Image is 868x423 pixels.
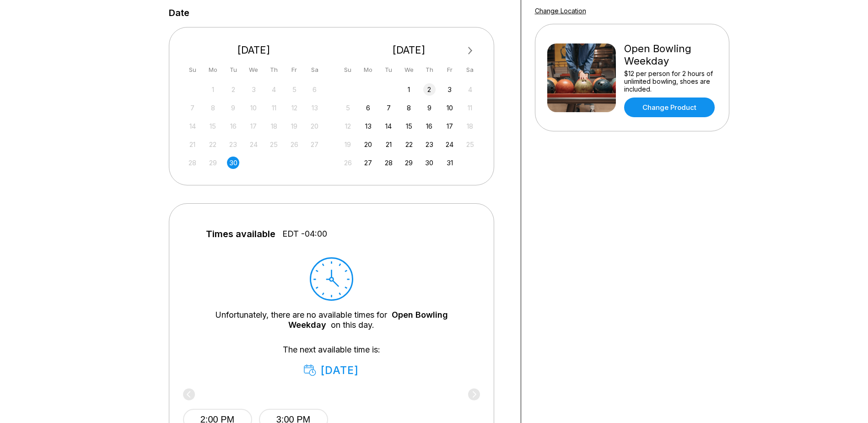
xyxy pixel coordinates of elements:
[207,120,219,132] div: Not available Monday, September 15th, 2025
[342,120,354,132] div: Not available Sunday, October 12th, 2025
[268,138,280,151] div: Not available Thursday, September 25th, 2025
[186,64,199,76] div: Su
[308,83,321,96] div: Not available Saturday, September 6th, 2025
[288,138,301,151] div: Not available Friday, September 26th, 2025
[362,102,374,114] div: Choose Monday, October 6th, 2025
[342,157,354,169] div: Not available Sunday, October 26th, 2025
[288,120,301,132] div: Not available Friday, September 19th, 2025
[340,82,478,169] div: month 2025-10
[268,64,280,76] div: Th
[227,157,239,169] div: Choose Tuesday, September 30th, 2025
[207,138,219,151] div: Not available Monday, September 22nd, 2025
[624,98,715,117] a: Change Product
[423,120,436,132] div: Choose Thursday, October 16th, 2025
[227,138,239,151] div: Not available Tuesday, September 23rd, 2025
[403,64,415,76] div: We
[207,64,219,76] div: Mo
[362,138,374,151] div: Choose Monday, October 20th, 2025
[248,64,260,76] div: We
[535,7,586,15] a: Change Location
[268,120,280,132] div: Not available Thursday, September 18th, 2025
[185,82,323,169] div: month 2025-09
[464,102,476,114] div: Not available Saturday, October 11th, 2025
[464,138,476,151] div: Not available Saturday, October 25th, 2025
[403,138,415,151] div: Choose Wednesday, October 22nd, 2025
[443,83,456,96] div: Choose Friday, October 3rd, 2025
[443,64,456,76] div: Fr
[362,64,374,76] div: Mo
[227,83,239,96] div: Not available Tuesday, September 2nd, 2025
[268,102,280,114] div: Not available Thursday, September 11th, 2025
[304,364,359,377] div: [DATE]
[423,102,436,114] div: Choose Thursday, October 9th, 2025
[308,120,321,132] div: Not available Saturday, September 20th, 2025
[183,44,325,56] div: [DATE]
[248,102,260,114] div: Not available Wednesday, September 10th, 2025
[403,83,415,96] div: Choose Wednesday, October 1st, 2025
[362,120,374,132] div: Choose Monday, October 13th, 2025
[227,64,239,76] div: Tu
[443,157,456,169] div: Choose Friday, October 31st, 2025
[207,83,219,96] div: Not available Monday, September 1st, 2025
[464,120,476,132] div: Not available Saturday, October 18th, 2025
[464,83,476,96] div: Not available Saturday, October 4th, 2025
[443,120,456,132] div: Choose Friday, October 17th, 2025
[308,138,321,151] div: Not available Saturday, September 27th, 2025
[288,64,301,76] div: Fr
[403,120,415,132] div: Choose Wednesday, October 15th, 2025
[207,102,219,114] div: Not available Monday, September 8th, 2025
[423,64,436,76] div: Th
[282,229,327,239] span: EDT -04:00
[227,102,239,114] div: Not available Tuesday, September 9th, 2025
[207,157,219,169] div: Not available Monday, September 29th, 2025
[308,102,321,114] div: Not available Saturday, September 13th, 2025
[186,138,199,151] div: Not available Sunday, September 21st, 2025
[268,83,280,96] div: Not available Thursday, September 4th, 2025
[624,43,717,67] div: Open Bowling Weekday
[342,64,354,76] div: Su
[383,138,395,151] div: Choose Tuesday, October 21st, 2025
[197,345,466,377] div: The next available time is:
[403,102,415,114] div: Choose Wednesday, October 8th, 2025
[206,229,275,239] span: Times available
[383,102,395,114] div: Choose Tuesday, October 7th, 2025
[342,102,354,114] div: Not available Sunday, October 5th, 2025
[248,120,260,132] div: Not available Wednesday, September 17th, 2025
[342,138,354,151] div: Not available Sunday, October 19th, 2025
[197,310,466,330] div: Unfortunately, there are no available times for on this day.
[464,64,476,76] div: Sa
[308,64,321,76] div: Sa
[248,138,260,151] div: Not available Wednesday, September 24th, 2025
[288,83,301,96] div: Not available Friday, September 5th, 2025
[443,138,456,151] div: Choose Friday, October 24th, 2025
[463,43,478,58] button: Next Month
[227,120,239,132] div: Not available Tuesday, September 16th, 2025
[383,157,395,169] div: Choose Tuesday, October 28th, 2025
[362,157,374,169] div: Choose Monday, October 27th, 2025
[288,102,301,114] div: Not available Friday, September 12th, 2025
[383,120,395,132] div: Choose Tuesday, October 14th, 2025
[186,157,199,169] div: Not available Sunday, September 28th, 2025
[248,83,260,96] div: Not available Wednesday, September 3rd, 2025
[423,157,436,169] div: Choose Thursday, October 30th, 2025
[443,102,456,114] div: Choose Friday, October 10th, 2025
[186,102,199,114] div: Not available Sunday, September 7th, 2025
[169,8,189,18] label: Date
[547,43,616,112] img: Open Bowling Weekday
[383,64,395,76] div: Tu
[186,120,199,132] div: Not available Sunday, September 14th, 2025
[338,44,480,56] div: [DATE]
[423,138,436,151] div: Choose Thursday, October 23rd, 2025
[423,83,436,96] div: Choose Thursday, October 2nd, 2025
[624,70,717,93] div: $12 per person for 2 hours of unlimited bowling, shoes are included.
[403,157,415,169] div: Choose Wednesday, October 29th, 2025
[288,310,448,330] a: Open Bowling Weekday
